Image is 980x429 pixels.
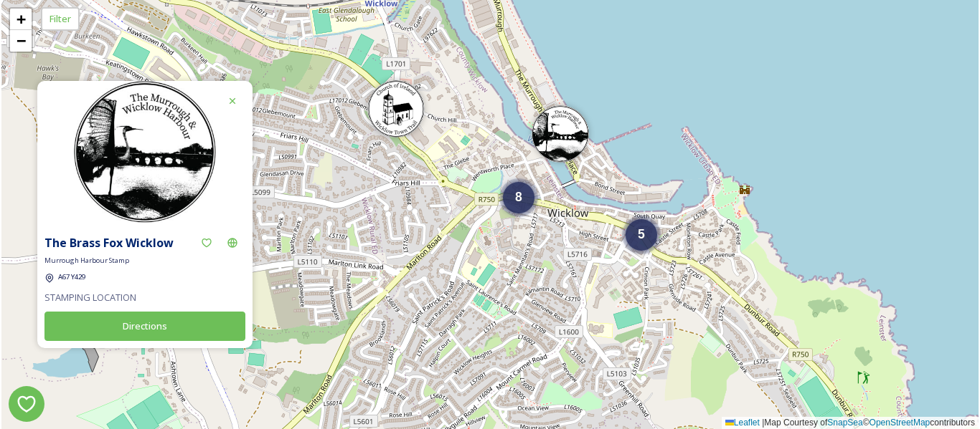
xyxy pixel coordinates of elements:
[44,312,245,341] button: Directions
[722,417,979,429] div: Map Courtesy of © contributors
[44,256,129,266] span: Murrough Harbour Stamp
[503,182,534,213] div: 8
[827,418,862,428] a: SnapSea
[532,105,589,163] img: Marker
[17,32,26,49] span: −
[367,80,425,138] img: Marker
[41,7,80,31] div: Filter
[725,418,760,428] a: Leaflet
[10,30,32,52] a: Zoom out
[638,227,645,241] span: 5
[37,81,253,223] img: The%20Murrough%20Stamp.jpg
[17,10,26,28] span: +
[10,9,32,30] a: Zoom in
[58,269,85,283] a: A67 Y429
[870,418,930,428] a: OpenStreetMap
[515,190,522,204] span: 8
[44,291,245,304] span: STAMPING LOCATION
[626,219,657,251] div: 5
[44,235,174,251] strong: The Brass Fox Wicklow
[762,418,764,428] span: |
[58,272,85,281] span: A67 Y429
